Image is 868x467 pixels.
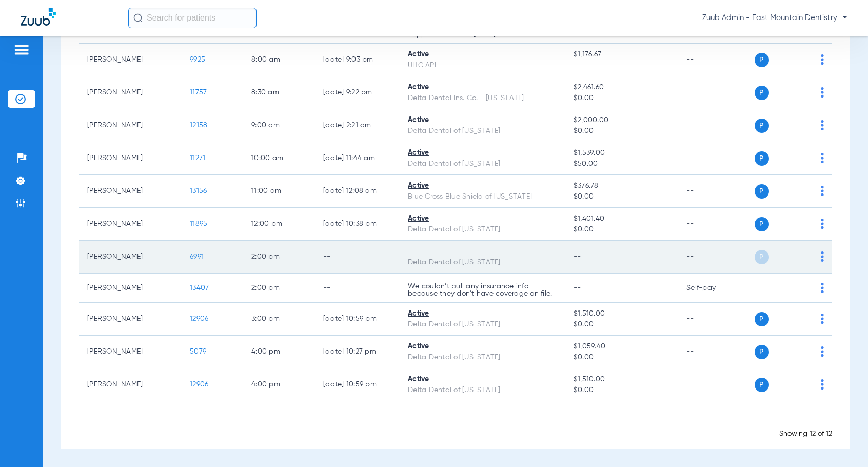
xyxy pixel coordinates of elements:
div: Blue Cross Blue Shield of [US_STATE] [408,191,557,202]
span: P [755,119,769,133]
img: group-dot-blue.svg [821,120,824,130]
div: Active [408,82,557,93]
span: P [755,53,769,67]
span: 13156 [190,187,207,194]
td: 3:00 PM [243,303,315,336]
td: -- [678,142,747,175]
img: group-dot-blue.svg [821,153,824,163]
img: x.svg [798,346,808,357]
img: group-dot-blue.svg [821,251,824,262]
td: [PERSON_NAME] [79,142,182,175]
span: 5079 [190,348,206,355]
img: group-dot-blue.svg [821,54,824,65]
div: Active [408,341,557,352]
span: 6991 [190,253,204,260]
td: [DATE] 9:03 PM [315,44,400,76]
span: Showing 12 of 12 [779,430,832,437]
td: -- [315,241,400,274]
td: [DATE] 10:59 PM [315,368,400,401]
span: 9925 [190,56,205,63]
div: Delta Dental of [US_STATE] [408,159,557,169]
span: $376.78 [574,181,670,191]
span: $0.00 [574,319,670,330]
td: Self-pay [678,274,747,303]
img: group-dot-blue.svg [821,379,824,390]
td: [PERSON_NAME] [79,303,182,336]
span: $0.00 [574,352,670,363]
td: 9:00 AM [243,109,315,142]
span: $0.00 [574,224,670,235]
td: [DATE] 10:27 PM [315,336,400,368]
td: [DATE] 12:08 AM [315,175,400,208]
div: Delta Dental Ins. Co. - [US_STATE] [408,93,557,104]
td: [PERSON_NAME] [79,241,182,274]
span: 11271 [190,154,205,162]
span: 11757 [190,89,207,96]
td: -- [678,303,747,336]
td: 12:00 PM [243,208,315,241]
span: $0.00 [574,191,670,202]
img: x.svg [798,87,808,98]
span: 11895 [190,220,207,227]
div: Delta Dental of [US_STATE] [408,352,557,363]
div: Active [408,148,557,159]
td: -- [678,44,747,76]
img: x.svg [798,314,808,324]
span: P [755,184,769,199]
span: P [755,250,769,264]
div: Chat Widget [817,418,868,467]
span: P [755,217,769,231]
span: P [755,345,769,359]
span: -- [574,253,581,260]
img: Zuub Logo [21,8,56,26]
img: x.svg [798,219,808,229]
img: group-dot-blue.svg [821,219,824,229]
span: 12906 [190,315,208,322]
img: group-dot-blue.svg [821,283,824,293]
td: -- [678,336,747,368]
div: Delta Dental of [US_STATE] [408,224,557,235]
td: [DATE] 11:44 AM [315,142,400,175]
td: -- [678,76,747,109]
span: $2,461.60 [574,82,670,93]
div: UHC API [408,60,557,71]
td: [PERSON_NAME] [79,109,182,142]
div: Delta Dental of [US_STATE] [408,319,557,330]
div: Delta Dental of [US_STATE] [408,126,557,137]
img: x.svg [798,54,808,65]
div: Active [408,181,557,191]
img: hamburger-icon [13,44,30,56]
span: $1,176.67 [574,49,670,60]
img: group-dot-blue.svg [821,314,824,324]
td: -- [678,175,747,208]
img: x.svg [798,153,808,163]
span: 13407 [190,284,209,291]
td: 11:00 AM [243,175,315,208]
img: group-dot-blue.svg [821,346,824,357]
td: [PERSON_NAME] [79,336,182,368]
div: Delta Dental of [US_STATE] [408,385,557,396]
td: -- [678,241,747,274]
span: $0.00 [574,126,670,137]
div: Active [408,308,557,319]
img: group-dot-blue.svg [821,186,824,196]
span: Zuub Admin - East Mountain Dentistry [702,13,847,23]
span: $1,510.00 [574,308,670,319]
span: $0.00 [574,385,670,396]
img: x.svg [798,379,808,390]
td: 4:00 PM [243,336,315,368]
td: -- [315,274,400,303]
span: Loading [441,418,471,426]
input: Search for patients [128,8,257,28]
td: [DATE] 9:22 PM [315,76,400,109]
td: [PERSON_NAME] [79,274,182,303]
span: P [755,378,769,392]
div: Active [408,374,557,385]
img: Search Icon [133,13,143,23]
span: $1,059.40 [574,341,670,352]
span: $1,539.00 [574,148,670,159]
td: [PERSON_NAME] [79,175,182,208]
div: Active [408,213,557,224]
td: [PERSON_NAME] [79,368,182,401]
td: [DATE] 2:21 AM [315,109,400,142]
